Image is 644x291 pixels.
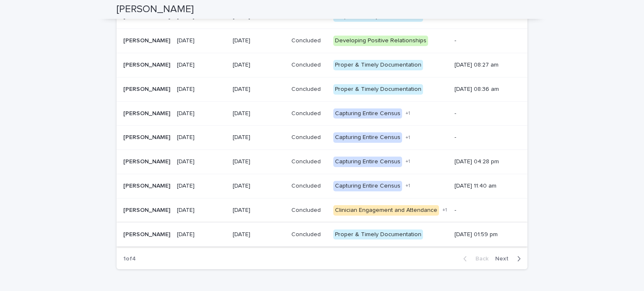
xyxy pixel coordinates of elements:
[333,108,402,119] div: Capturing Entire Census
[123,205,172,214] p: [PERSON_NAME]
[333,132,402,143] div: Capturing Entire Census
[177,62,226,69] p: [DATE]
[177,37,226,44] p: [DATE]
[117,222,527,247] tr: [PERSON_NAME][PERSON_NAME] [DATE][DATE]ConcludedConcluded Proper & Timely Documentation[DATE] 01:...
[405,159,410,164] span: + 1
[233,86,285,93] p: [DATE]
[492,255,527,263] button: Next
[291,229,322,238] p: Concluded
[333,60,423,70] div: Proper & Timely Documentation
[333,157,402,167] div: Capturing Entire Census
[233,134,285,141] p: [DATE]
[117,101,527,126] tr: [PERSON_NAME][PERSON_NAME] [DATE][DATE]ConcludedConcluded Capturing Entire Census+1-
[233,183,285,190] p: [DATE]
[123,181,172,190] p: [PERSON_NAME]
[177,86,226,93] p: [DATE]
[405,135,410,140] span: + 1
[454,231,514,238] p: [DATE] 01:59 pm
[333,229,423,240] div: Proper & Timely Documentation
[291,181,322,190] p: Concluded
[291,157,322,165] p: Concluded
[470,256,488,262] span: Back
[454,86,514,93] p: [DATE] 08:36 am
[495,256,514,262] span: Next
[405,183,410,188] span: + 1
[291,205,322,214] p: Concluded
[454,134,514,141] p: -
[233,158,285,165] p: [DATE]
[291,108,322,117] p: Concluded
[291,84,322,93] p: Concluded
[123,157,172,165] p: [PERSON_NAME]
[123,60,172,69] p: [PERSON_NAME]
[442,208,447,213] span: + 1
[177,134,226,141] p: [DATE]
[291,36,322,44] p: Concluded
[233,231,285,238] p: [DATE]
[117,249,143,269] p: 1 of 4
[454,110,514,117] p: -
[117,77,527,101] tr: [PERSON_NAME][PERSON_NAME] [DATE][DATE]ConcludedConcluded Proper & Timely Documentation[DATE] 08:...
[454,62,514,69] p: [DATE] 08:27 am
[233,207,285,214] p: [DATE]
[333,36,428,46] div: Developing Positive Relationships
[177,183,226,190] p: [DATE]
[233,110,285,117] p: [DATE]
[454,158,514,165] p: [DATE] 04:28 pm
[177,207,226,214] p: [DATE]
[233,62,285,69] p: [DATE]
[117,174,527,198] tr: [PERSON_NAME][PERSON_NAME] [DATE][DATE]ConcludedConcluded Capturing Entire Census+1[DATE] 11:40 am
[117,29,527,53] tr: [PERSON_NAME][PERSON_NAME] [DATE][DATE]ConcludedConcluded Developing Positive Relationships-
[117,150,527,174] tr: [PERSON_NAME][PERSON_NAME] [DATE][DATE]ConcludedConcluded Capturing Entire Census+1[DATE] 04:28 pm
[333,181,402,191] div: Capturing Entire Census
[177,231,226,238] p: [DATE]
[123,132,172,141] p: [PERSON_NAME]
[454,37,514,44] p: -
[123,108,172,117] p: [PERSON_NAME]
[233,37,285,44] p: [DATE]
[123,229,172,238] p: [PERSON_NAME]
[117,53,527,77] tr: [PERSON_NAME][PERSON_NAME] [DATE][DATE]ConcludedConcluded Proper & Timely Documentation[DATE] 08:...
[117,126,527,150] tr: [PERSON_NAME][PERSON_NAME] [DATE][DATE]ConcludedConcluded Capturing Entire Census+1-
[454,183,514,190] p: [DATE] 11:40 am
[454,207,514,214] p: -
[123,84,172,93] p: [PERSON_NAME]
[405,111,410,116] span: + 1
[291,132,322,141] p: Concluded
[333,205,439,216] div: Clinician Engagement and Attendance
[177,110,226,117] p: [DATE]
[123,36,172,44] p: [PERSON_NAME]
[457,255,492,263] button: Back
[177,158,226,165] p: [DATE]
[333,84,423,95] div: Proper & Timely Documentation
[117,3,194,15] h2: [PERSON_NAME]
[117,198,527,222] tr: [PERSON_NAME][PERSON_NAME] [DATE][DATE]ConcludedConcluded Clinician Engagement and Attendance+1-
[291,60,322,69] p: Concluded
